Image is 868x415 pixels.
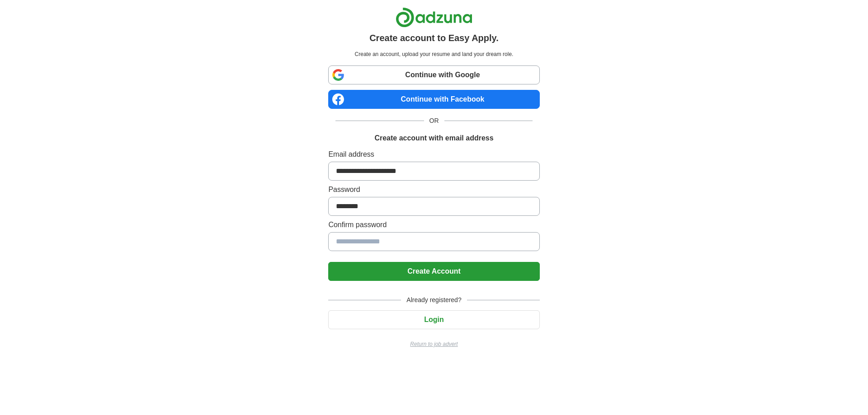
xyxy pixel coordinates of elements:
[328,316,539,323] a: Login
[328,219,539,230] label: Confirm password
[328,310,539,329] button: Login
[330,50,538,58] p: Create an account, upload your resume and land your dream role.
[328,340,539,348] a: Return to job advert
[328,149,539,160] label: Email address
[369,31,499,45] h1: Create account to Easy Apply.
[328,90,539,109] a: Continue with Facebook
[328,184,539,195] label: Password
[374,133,493,144] h1: Create account with email address
[396,7,472,28] img: Adzuna logo
[401,295,467,305] span: Already registered?
[328,65,539,84] a: Continue with Google
[328,262,539,281] button: Create Account
[424,116,444,126] span: OR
